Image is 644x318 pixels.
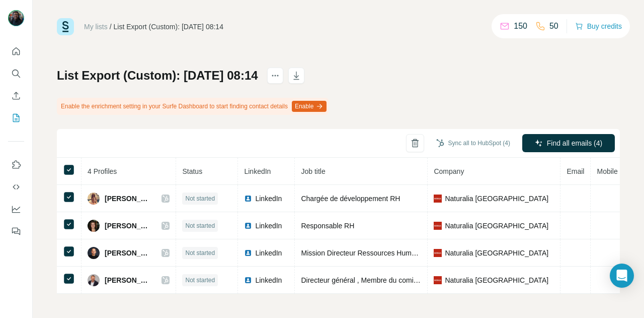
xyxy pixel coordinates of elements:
[105,275,151,285] span: [PERSON_NAME]
[301,167,325,175] span: Job title
[301,222,354,230] span: Responsable RH
[597,167,617,175] span: Mobile
[8,156,24,174] button: Use Surfe on LinkedIn
[105,221,151,231] span: [PERSON_NAME]
[434,276,442,284] img: company-logo
[8,65,24,83] button: Search
[244,167,271,175] span: LinkedIn
[244,249,252,257] img: LinkedIn logo
[8,222,24,240] button: Feedback
[8,109,24,127] button: My lists
[434,195,442,203] img: company-logo
[429,136,517,151] button: Sync all to HubSpot (4)
[434,249,442,257] img: company-logo
[8,87,24,105] button: Enrich CSV
[105,248,151,258] span: [PERSON_NAME]
[549,20,558,32] p: 50
[255,194,282,204] span: LinkedIn
[8,200,24,218] button: Dashboard
[185,221,215,230] span: Not started
[185,194,215,203] span: Not started
[434,167,464,175] span: Company
[8,42,24,60] button: Quick start
[244,195,252,203] img: LinkedIn logo
[185,248,215,258] span: Not started
[8,178,24,196] button: Use Surfe API
[301,195,400,203] span: Chargée de développement RH
[114,22,223,32] div: List Export (Custom): [DATE] 08:14
[244,276,252,284] img: LinkedIn logo
[301,276,505,284] span: Directeur général , Membre du comité exécutif du Groupe Casino
[88,247,100,259] img: Avatar
[445,275,548,285] span: Naturalia [GEOGRAPHIC_DATA]
[575,19,622,33] button: Buy credits
[84,23,108,31] a: My lists
[88,274,100,286] img: Avatar
[57,18,74,35] img: Surfe Logo
[567,167,584,175] span: Email
[88,220,100,232] img: Avatar
[255,275,282,285] span: LinkedIn
[522,134,615,152] button: Find all emails (4)
[255,221,282,231] span: LinkedIn
[547,138,602,148] span: Find all emails (4)
[57,68,258,84] h1: List Export (Custom): [DATE] 08:14
[445,194,548,204] span: Naturalia [GEOGRAPHIC_DATA]
[244,222,252,230] img: LinkedIn logo
[610,264,634,288] div: Open Intercom Messenger
[88,167,117,175] span: 4 Profiles
[88,193,100,205] img: Avatar
[185,276,215,285] span: Not started
[301,249,519,257] span: Mission Directeur Ressources Humaines Naturalia (Groupe Monoprix)
[110,22,112,32] li: /
[8,10,24,26] img: Avatar
[514,20,527,32] p: 150
[105,194,151,204] span: [PERSON_NAME]
[255,248,282,258] span: LinkedIn
[182,167,202,175] span: Status
[267,68,283,84] button: actions
[57,98,329,115] div: Enable the enrichment setting in your Surfe Dashboard to start finding contact details
[445,221,548,231] span: Naturalia [GEOGRAPHIC_DATA]
[434,222,442,230] img: company-logo
[292,101,327,112] button: Enable
[445,248,548,258] span: Naturalia [GEOGRAPHIC_DATA]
